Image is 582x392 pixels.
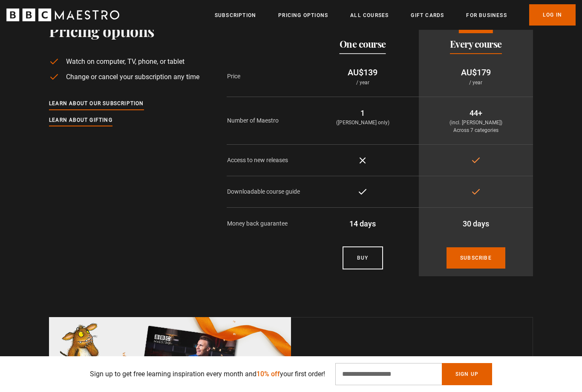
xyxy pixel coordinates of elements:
a: Buy Course [343,246,383,269]
svg: BBC Maestro [6,9,119,21]
h2: Pricing options [49,22,199,40]
p: Access to new releases [227,156,306,165]
a: Gift Cards [411,11,444,20]
nav: Primary [215,4,576,26]
span: 10% off [256,370,280,378]
li: Change or cancel your subscription any time [49,72,199,82]
p: AU$179 [426,66,526,79]
a: Pricing Options [278,11,328,20]
li: Watch on computer, TV, phone, or tablet [49,57,199,67]
p: 14 days [314,218,412,229]
p: Number of Maestro [227,116,306,125]
button: Sign Up [442,363,492,385]
p: 30 days [426,218,526,229]
p: 1 [314,107,412,119]
p: / year [314,79,412,86]
h2: Every course [450,39,502,49]
a: Subscribe [447,247,505,269]
p: / year [426,79,526,86]
h2: One course [340,39,386,49]
a: Learn about gifting [49,116,112,125]
p: Downloadable course guide [227,187,306,196]
a: Learn about our subscription [49,99,144,109]
a: For business [466,11,507,20]
a: Log In [529,4,576,26]
p: Sign up to get free learning inspiration every month and your first order! [90,369,325,379]
p: Money back guarantee [227,219,306,228]
p: AU$139 [314,66,412,79]
a: Subscription [215,11,256,20]
a: All Courses [350,11,389,20]
p: (incl. [PERSON_NAME]) [426,119,526,126]
p: Across 7 categories [426,126,526,134]
p: 44+ [426,107,526,119]
p: Price [227,72,306,81]
p: ([PERSON_NAME] only) [314,119,412,126]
